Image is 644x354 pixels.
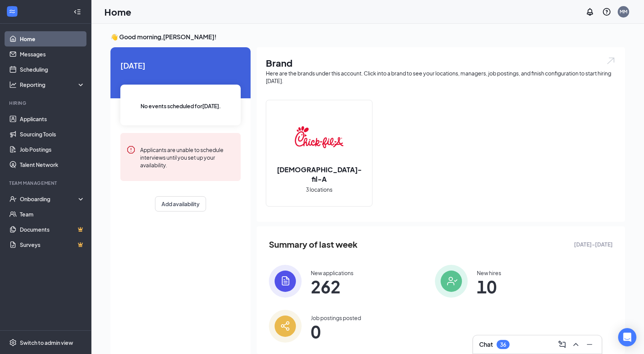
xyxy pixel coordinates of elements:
[306,185,332,194] span: 3 locations
[9,195,17,203] svg: UserCheck
[266,165,372,184] h2: [DEMOGRAPHIC_DATA]-fil-A
[104,5,131,18] h1: Home
[74,8,81,16] svg: Collapse
[500,341,506,348] div: 36
[571,340,580,349] svg: ChevronUp
[20,195,78,203] div: Onboarding
[585,7,594,16] svg: Notifications
[479,340,493,349] h3: Chat
[20,111,85,127] a: Applicants
[8,8,16,15] svg: WorkstreamLogo
[556,338,568,351] button: ComposeMessage
[9,180,83,186] div: Team Management
[140,145,235,169] div: Applicants are unable to schedule interviews until you set up your availability.
[269,238,358,251] span: Summary of last week
[477,280,501,293] span: 10
[574,240,613,248] span: [DATE] - [DATE]
[126,145,136,154] svg: Error
[266,69,616,85] div: Here are the brands under this account. Click into a brand to see your locations, managers, job p...
[20,237,85,252] a: SurveysCrown
[583,338,596,351] button: Minimize
[269,310,302,343] img: icon
[269,265,302,298] img: icon
[606,56,616,65] img: open.6027fd2a22e1237b5b06.svg
[20,157,85,172] a: Talent Network
[20,339,73,346] div: Switch to admin view
[120,59,241,71] span: [DATE]
[620,8,627,15] div: MM
[266,56,616,69] h1: Brand
[9,81,17,88] svg: Analysis
[20,222,85,237] a: DocumentsCrown
[141,102,221,110] span: No events scheduled for [DATE] .
[477,269,501,277] div: New hires
[602,7,611,16] svg: QuestionInfo
[20,31,85,46] a: Home
[435,265,468,298] img: icon
[311,314,361,322] div: Job postings posted
[311,280,353,293] span: 262
[311,269,353,277] div: New applications
[20,62,85,77] a: Scheduling
[155,196,206,211] button: Add availability
[585,340,594,349] svg: Minimize
[570,338,582,351] button: ChevronUp
[618,328,636,346] div: Open Intercom Messenger
[20,127,85,142] a: Sourcing Tools
[9,100,83,106] div: Hiring
[20,142,85,157] a: Job Postings
[558,340,567,349] svg: ComposeMessage
[9,339,17,346] svg: Settings
[20,81,85,88] div: Reporting
[295,113,344,162] img: Chick-fil-A
[20,46,85,62] a: Messages
[20,207,85,222] a: Team
[110,33,625,41] h3: 👋 Good morning, [PERSON_NAME] !
[311,325,361,338] span: 0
